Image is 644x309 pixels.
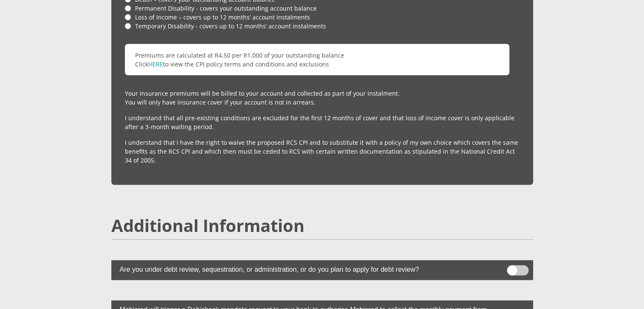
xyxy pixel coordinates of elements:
p: I understand that all pre-existing conditions are excluded for the first 12 months of cover and t... [125,113,520,131]
h2: Additional Information [111,215,533,236]
li: Permanent Disability - covers your outstanding account balance [125,4,520,13]
p: Your insurance premiums will be billed to your account and collected as part of your instalment. ... [125,89,520,107]
p: Premiums are calculated at R4,50 per R1,000 of your outstanding balance Click to view the CPI pol... [125,44,509,75]
label: Are you under debt review, sequestration, or administration, or do you plan to apply for debt rev... [111,260,491,277]
a: HERE [148,60,163,68]
li: Loss of Income – covers up to 12 months’ account instalments [125,13,520,22]
p: I understand that I have the right to waive the proposed RCS CPI and to substitute it with a poli... [125,138,520,165]
li: Temporary Disability - covers up to 12 months’ account instalments [125,22,520,30]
